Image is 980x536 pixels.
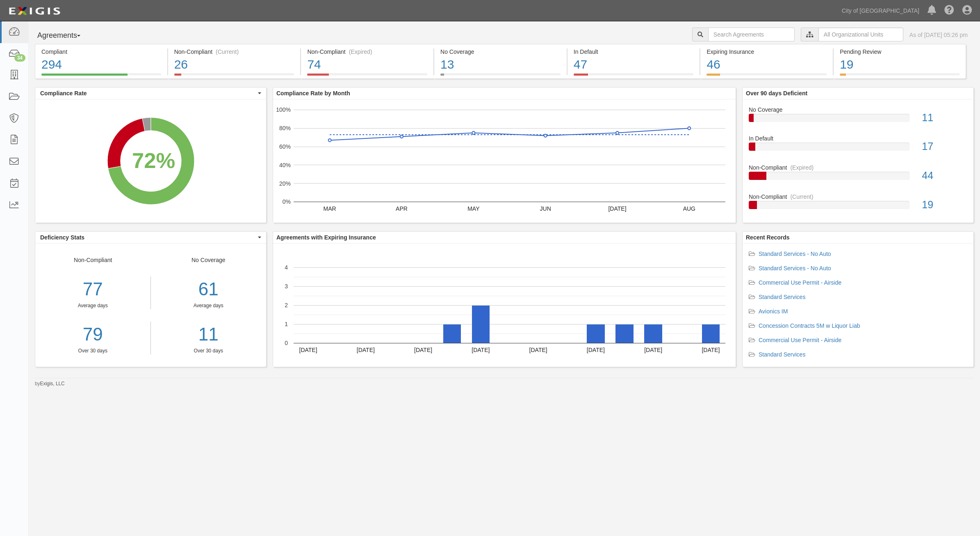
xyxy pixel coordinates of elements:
[683,205,695,212] text: AUG
[285,321,288,327] text: 1
[916,139,973,154] div: 17
[216,48,239,56] div: (Current)
[743,193,973,201] div: Non-Compliant
[279,125,291,131] text: 80%
[357,347,375,353] text: [DATE]
[759,337,841,343] a: Commercial Use Permit - Airside
[707,48,827,56] div: Expiring Insurance
[790,193,813,201] div: (Current)
[35,302,150,309] div: Average days
[14,54,25,62] div: 34
[702,347,720,353] text: [DATE]
[587,347,605,353] text: [DATE]
[35,232,266,243] button: Deficiency Stats
[276,106,291,113] text: 100%
[276,234,376,241] b: Agreements with Expiring Insurance
[279,162,291,168] text: 40%
[472,347,490,353] text: [DATE]
[157,276,260,302] div: 61
[299,347,317,353] text: [DATE]
[749,193,967,216] a: Non-Compliant(Current)19
[743,163,973,172] div: Non-Compliant
[273,99,736,223] svg: A chart.
[40,381,65,386] a: Exigis, LLC
[440,56,561,74] div: 13
[41,48,161,56] div: Compliant
[790,163,814,172] div: (Expired)
[700,74,833,80] a: Expiring Insurance46
[838,2,923,19] a: City of [GEOGRAPHIC_DATA]
[285,340,288,346] text: 0
[35,380,65,387] small: by
[35,347,150,354] div: Over 30 days
[708,28,795,41] input: Search Agreements
[414,347,432,353] text: [DATE]
[746,90,807,97] b: Over 90 days Deficient
[35,87,266,99] button: Compliance Rate
[157,322,260,347] a: 11
[40,233,256,242] span: Deficiency Stats
[279,143,291,150] text: 60%
[759,322,860,329] a: Concession Contracts 5M w Liquor Liab
[818,28,903,41] input: All Organizational Units
[916,110,973,125] div: 11
[840,56,959,74] div: 19
[759,308,788,315] a: Avionics IM
[396,205,408,212] text: APR
[285,302,288,308] text: 2
[6,4,63,18] img: logo-5460c22ac91f19d4615b14bd174203de0afe785f0fc80cf4dbbc73dc1793850b.png
[759,351,805,358] a: Standard Services
[567,74,700,80] a: In Default47
[35,99,266,223] svg: A chart.
[746,234,790,241] b: Recent Records
[467,205,480,212] text: MAY
[644,347,662,353] text: [DATE]
[749,134,967,163] a: In Default17
[759,294,805,300] a: Standard Services
[41,56,161,74] div: 294
[174,48,294,56] div: Non-Compliant (Current)
[759,251,831,257] a: Standard Services - No Auto
[840,48,959,56] div: Pending Review
[834,74,966,80] a: Pending Review19
[273,244,736,367] svg: A chart.
[283,198,291,205] text: 0%
[132,145,175,176] div: 72%
[434,74,567,80] a: No Coverage13
[35,256,151,354] div: Non-Compliant
[279,180,291,186] text: 20%
[707,56,827,74] div: 46
[574,56,694,74] div: 47
[276,90,350,97] b: Compliance Rate by Month
[759,265,831,271] a: Standard Services - No Auto
[916,198,973,212] div: 19
[916,168,973,183] div: 44
[151,256,267,354] div: No Coverage
[285,264,288,271] text: 4
[35,276,150,302] div: 77
[759,279,841,286] a: Commercial Use Permit - Airside
[301,74,433,80] a: Non-Compliant(Expired)74
[324,205,336,212] text: MAR
[909,31,968,39] div: As of [DATE] 05:26 pm
[307,48,427,56] div: Non-Compliant (Expired)
[743,134,973,143] div: In Default
[307,56,427,74] div: 74
[749,163,967,193] a: Non-Compliant(Expired)44
[743,106,973,114] div: No Coverage
[944,6,954,16] i: Help Center - Complianz
[440,48,561,56] div: No Coverage
[529,347,547,353] text: [DATE]
[40,89,256,97] span: Compliance Rate
[157,347,260,354] div: Over 30 days
[574,48,694,56] div: In Default
[157,302,260,309] div: Average days
[285,283,288,290] text: 3
[349,48,372,56] div: (Expired)
[35,322,150,347] a: 79
[608,205,626,212] text: [DATE]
